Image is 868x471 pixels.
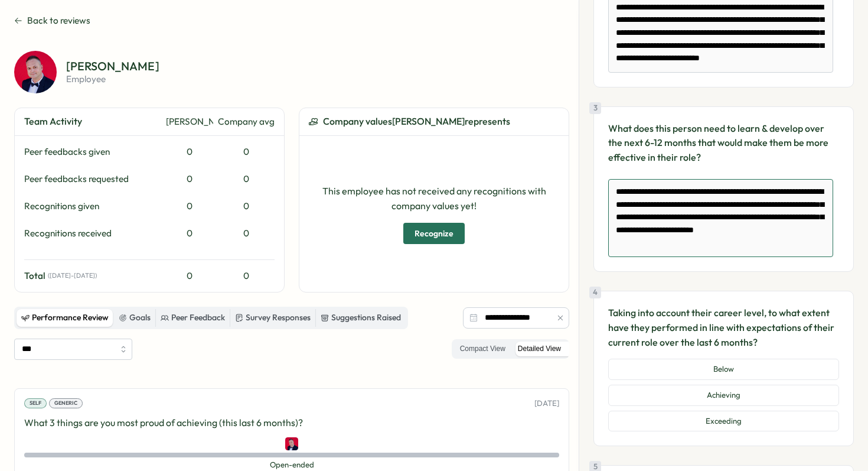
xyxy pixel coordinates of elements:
div: Recognitions received [24,227,161,240]
div: Company avg [218,115,275,128]
label: Compact View [454,342,511,356]
p: employee [66,74,159,83]
div: Survey Responses [235,311,311,324]
div: 0 [218,200,275,213]
div: 0 [166,200,213,213]
div: Peer Feedback [161,311,225,324]
div: Suggestions Raised [321,311,401,324]
div: [PERSON_NAME] [166,115,213,128]
button: Recognize [403,223,465,244]
button: Back to reviews [14,14,90,27]
p: [PERSON_NAME] [66,60,159,72]
p: This employee has not received any recognitions with company values yet! [309,184,559,213]
img: Steven [14,51,57,93]
div: 0 [218,269,275,282]
p: Taking into account their career level, to what extent have they performed in line with expectati... [608,306,839,349]
div: Goals [119,311,151,324]
div: 3 [589,102,601,114]
label: Detailed View [512,342,567,356]
div: Peer feedbacks given [24,145,161,158]
div: 0 [218,145,275,158]
span: ( [DATE] - [DATE] ) [48,272,97,280]
div: Team Activity [24,114,161,129]
div: 0 [166,145,213,158]
span: Back to reviews [27,14,90,27]
div: Performance Review [21,311,109,324]
span: Recognize [415,223,453,243]
button: Below [608,359,839,380]
span: Open-ended [24,460,559,470]
div: 0 [166,173,213,186]
div: Recognitions given [24,200,161,213]
span: Company values [PERSON_NAME] represents [323,114,510,129]
button: Achieving [608,385,839,406]
span: Total [24,269,45,282]
div: Generic [49,398,83,409]
button: Exceeding [608,411,839,432]
div: 0 [166,227,213,240]
div: 4 [589,287,601,298]
img: Steven [285,437,298,450]
div: Peer feedbacks requested [24,173,161,186]
p: [DATE] [534,398,559,409]
div: Self [24,398,47,409]
p: What 3 things are you most proud of achieving (this last 6 months)? [24,415,559,430]
p: What does this person need to learn & develop over the next 6-12 months that would make them be m... [608,121,839,165]
div: 0 [218,173,275,186]
div: 0 [218,227,275,240]
div: 0 [166,269,213,282]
